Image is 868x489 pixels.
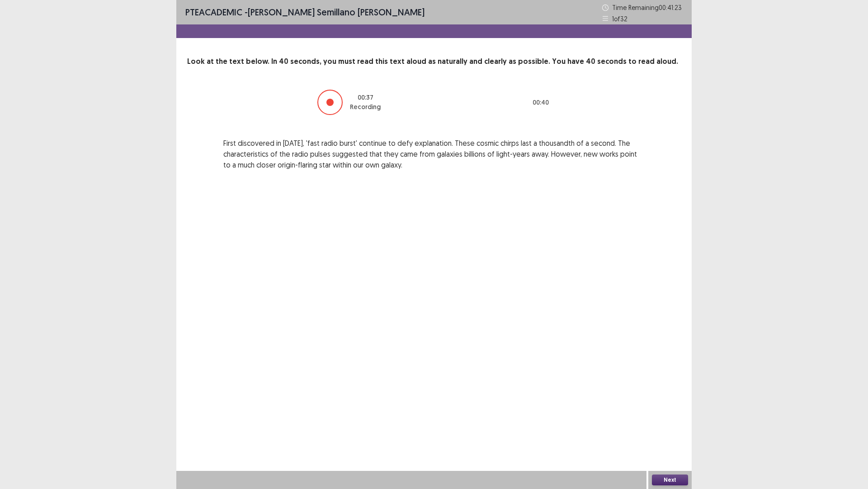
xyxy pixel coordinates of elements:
[612,3,683,12] p: Time Remaining 00 : 41 : 23
[187,56,681,67] p: Look at the text below. In 40 seconds, you must read this text aloud as naturally and clearly as ...
[185,6,242,18] span: PTE academic
[223,138,645,170] p: First discovered in [DATE], 'fast radio burst' continue to defy explanation. These cosmic chirps ...
[358,93,373,102] p: 00 : 37
[612,14,627,24] p: 1 of 32
[533,98,549,107] p: 00 : 40
[652,475,688,485] button: Next
[185,5,425,19] p: - [PERSON_NAME] semillano [PERSON_NAME]
[350,102,381,112] p: Recording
